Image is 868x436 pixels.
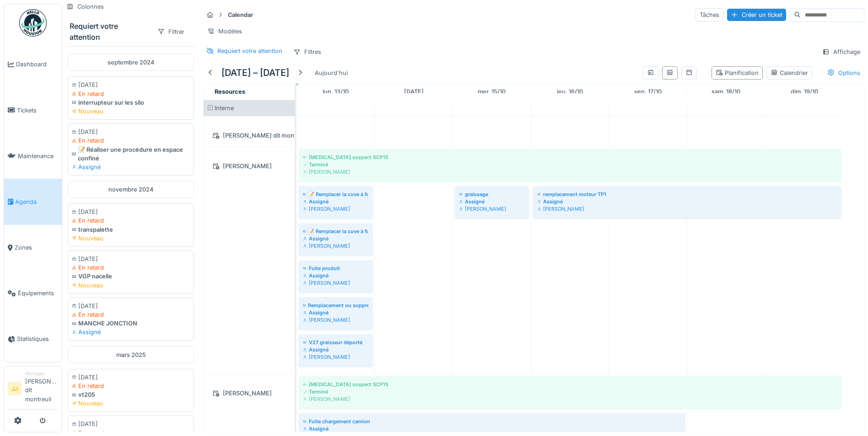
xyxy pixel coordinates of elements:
div: septembre 2024 [68,54,194,71]
div: Assigné [303,309,368,316]
span: Maintenance [18,152,58,160]
div: Nouveau [72,107,190,116]
div: 📝 Réaliser une procédure en espace confiné [72,145,190,163]
div: Assigné [303,198,368,205]
div: [DATE] [72,302,190,310]
div: En retard [72,136,190,145]
div: [PERSON_NAME] [537,205,837,213]
div: VGP nacelle [72,272,190,281]
div: Requiert votre attention [217,47,282,55]
div: Fuite chargement camion [303,418,681,425]
a: Zones [4,225,62,271]
div: novembre 2024 [68,181,194,198]
a: Tickets [4,87,62,133]
div: [PERSON_NAME] [303,168,837,175]
div: Assigné [303,235,368,242]
a: 14 octobre 2025 [402,85,426,98]
div: [PERSON_NAME] [459,205,524,213]
span: Resources [215,88,245,95]
span: Zones [15,243,58,252]
div: Planification [716,69,759,77]
div: Tâches [695,8,723,21]
div: Terminé [303,161,837,168]
div: Modèles [203,25,246,38]
div: En retard [72,382,190,390]
div: Assigné [303,425,681,432]
div: 📝 Remplacer la cuve à fuel mobile [303,228,368,235]
div: [DATE] [72,207,190,216]
div: [DATE] [72,420,190,428]
div: Assigné [72,328,190,336]
a: 13 octobre 2025 [320,85,351,98]
div: [MEDICAL_DATA] suspect SCP15 [303,381,837,388]
div: Nouveau [72,234,190,243]
div: Filtrer [153,25,189,38]
a: 16 octobre 2025 [555,85,585,98]
a: Statistiques [4,316,62,362]
a: 19 octobre 2025 [788,85,820,98]
div: Assigné [72,163,190,171]
div: [PERSON_NAME] dit montreuil [209,130,289,141]
div: Manager [25,370,58,377]
div: Remplacement ou suppression d’un câble [303,302,368,309]
span: Tickets [17,106,58,115]
div: Fuite produit [303,265,368,272]
div: En retard [72,90,190,98]
div: [DATE] [72,255,190,263]
div: Nouveau [72,281,190,290]
div: [PERSON_NAME] [209,388,289,399]
a: 17 octobre 2025 [632,85,664,98]
div: Assigné [537,198,837,205]
div: interrupteur sur les silo [72,98,190,107]
div: [PERSON_NAME] [303,242,368,250]
a: Équipements [4,271,62,316]
div: [DATE] [72,128,190,136]
span: Statistiques [17,335,58,343]
div: [DATE] [72,80,190,89]
div: [PERSON_NAME] [303,395,837,403]
div: V27 graisseur déporté [303,339,368,346]
div: [PERSON_NAME] [303,205,368,213]
div: [MEDICAL_DATA] suspect SCP15 [303,154,837,161]
li: JJ [8,382,22,395]
div: Affichage [818,45,864,58]
span: Dashboard [16,60,58,69]
strong: Calendar [224,11,257,19]
div: Assigné [459,198,524,205]
div: transpalette [72,225,190,234]
div: [DATE] [72,373,190,382]
div: MANCHE JONCTION [72,319,190,328]
div: Créer un ticket [727,9,786,21]
div: Nouveau [72,399,190,408]
a: Dashboard [4,42,62,87]
div: Requiert votre attention [70,21,150,43]
div: vt205 [72,390,190,399]
div: En retard [72,216,190,225]
h5: [DATE] – [DATE] [221,67,289,78]
div: [PERSON_NAME] [303,316,368,324]
div: Options [823,66,864,80]
a: 15 octobre 2025 [475,85,508,98]
div: Assigné [303,272,368,279]
a: Agenda [4,179,62,224]
li: [PERSON_NAME] dit montreuil [25,370,58,407]
div: 📝 Remplacer la cuve à fuel mobile [303,191,368,198]
div: graissage [459,191,524,198]
img: Badge_color-CXgf-gQk.svg [19,9,47,37]
a: Maintenance [4,133,62,179]
span: Interne [215,105,234,112]
a: JJ Manager[PERSON_NAME] dit montreuil [8,370,58,409]
div: Terminé [303,388,837,395]
span: Équipements [18,289,58,298]
div: [PERSON_NAME] [209,160,289,172]
span: Agenda [15,197,58,206]
div: Calendrier [771,69,808,77]
div: remplacement moteur TP1 [537,191,837,198]
div: En retard [72,310,190,319]
div: [PERSON_NAME] [303,279,368,287]
div: [PERSON_NAME] [303,353,368,361]
a: 18 octobre 2025 [709,85,743,98]
div: Assigné [303,346,368,353]
div: Filtres [289,45,325,58]
div: En retard [72,263,190,272]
